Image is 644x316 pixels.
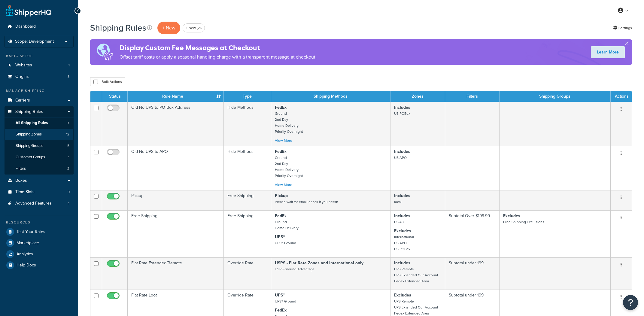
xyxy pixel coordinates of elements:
[5,140,74,151] a: Shipping Groups 5
[17,229,45,235] span: Test Your Rates
[5,260,74,271] a: Help Docs
[275,234,285,240] strong: UPS®
[5,117,74,129] li: All Shipping Rules
[275,260,363,266] strong: USPS - Flat Rate Zones and International only
[67,143,69,148] span: 5
[275,104,287,111] strong: FedEx
[5,117,74,129] a: All Shipping Rules 7
[15,190,35,195] span: Time Slots
[275,292,285,298] strong: UPS®
[271,91,390,102] th: Shipping Methods
[17,263,36,268] span: Help Docs
[6,5,51,17] a: ShipperHQ Home
[394,299,438,316] small: UPS Remote UPS Extended Our Account Fedex Extended Area
[68,190,70,195] span: 0
[445,91,500,102] th: Filters
[275,213,287,219] strong: FedEx
[275,138,292,143] a: View More
[15,24,36,29] span: Dashboard
[5,187,74,198] a: Time Slots 0
[275,299,296,304] small: UPS® Ground
[394,148,410,155] strong: Includes
[128,210,224,257] td: Free Shipping
[224,257,272,290] td: Override Rate
[611,91,632,102] th: Actions
[394,155,407,160] small: US APO
[5,163,74,174] a: Filters 2
[394,219,404,225] small: US 48
[275,307,287,313] strong: FedEx
[224,146,272,190] td: Hide Methods
[5,106,74,117] a: Shipping Rules
[394,111,410,116] small: US POBox
[68,63,70,68] span: 1
[5,175,74,186] a: Boxes
[5,95,74,106] a: Carriers
[394,234,414,252] small: International US APO US POBox
[275,219,299,231] small: Ground Home Delivery
[5,21,74,32] a: Dashboard
[67,120,69,126] span: 7
[5,220,74,225] div: Resources
[445,257,500,290] td: Subtotal under 199
[120,53,317,61] p: Offset tariff costs or apply a seasonal handling charge with a transparent message at checkout.
[128,102,224,146] td: Old No UPS to PO Box Address
[275,148,287,155] strong: FedEx
[128,190,224,210] td: Pickup
[5,198,74,209] a: Advanced Features 4
[5,152,74,163] li: Customer Groups
[68,155,69,160] span: 1
[15,201,52,206] span: Advanced Features
[5,152,74,163] a: Customer Groups 1
[102,91,128,102] th: Status
[5,249,74,260] li: Analytics
[224,102,272,146] td: Hide Methods
[5,71,74,82] a: Origins 3
[623,295,638,310] button: Open Resource Center
[275,240,296,246] small: UPS® Ground
[16,132,42,137] span: Shipping Zones
[394,228,411,234] strong: Excludes
[16,166,26,171] span: Filters
[445,210,500,257] td: Subtotal Over $199.99
[394,292,411,298] strong: Excludes
[120,43,317,53] h4: Display Custom Fee Messages at Checkout
[275,111,303,134] small: Ground 2nd Day Home Delivery Priority Overnight
[15,98,30,103] span: Carriers
[5,140,74,151] li: Shipping Groups
[503,213,520,219] strong: Excludes
[5,71,74,82] li: Origins
[68,201,70,206] span: 4
[5,226,74,237] li: Test Your Rates
[5,198,74,209] li: Advanced Features
[275,182,292,187] a: View More
[224,210,272,257] td: Free Shipping
[128,257,224,290] td: Flat Rate Extended/Remote
[16,120,48,126] span: All Shipping Rules
[5,129,74,140] li: Shipping Zones
[394,266,438,284] small: UPS Remote UPS Extended Our Account Fedex Extended Area
[15,63,32,68] span: Websites
[15,178,27,183] span: Boxes
[5,60,74,71] li: Websites
[500,91,611,102] th: Shipping Groups
[68,74,70,79] span: 3
[5,129,74,140] a: Shipping Zones 12
[5,187,74,198] li: Time Slots
[394,260,410,266] strong: Includes
[275,193,288,199] strong: Pickup
[16,155,45,160] span: Customer Groups
[5,238,74,248] a: Marketplace
[394,193,410,199] strong: Includes
[394,104,410,111] strong: Includes
[503,219,544,225] small: Free Shipping Exclusions
[183,23,205,32] a: + New (v1)
[390,91,445,102] th: Zones
[591,46,625,58] a: Learn More
[275,199,338,205] small: Please wait for email or call if you need!
[394,213,410,219] strong: Includes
